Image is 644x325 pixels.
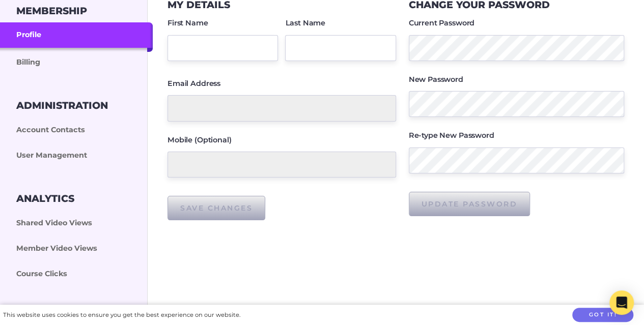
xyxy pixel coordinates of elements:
[409,192,530,216] input: Update Password
[572,308,633,322] button: Got it!
[609,290,634,315] div: Open Intercom Messenger
[409,19,474,26] label: Current Password
[167,136,231,143] label: Mobile (Optional)
[167,196,265,220] input: Save Changes
[409,132,494,139] label: Re-type New Password
[167,80,220,87] label: Email Address
[16,100,108,111] h3: Administration
[16,193,74,204] h3: Analytics
[285,19,325,26] label: Last Name
[409,76,463,83] label: New Password
[16,5,87,17] h3: Membership
[3,310,240,320] div: This website uses cookies to ensure you get the best experience on our website.
[167,19,208,26] label: First Name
